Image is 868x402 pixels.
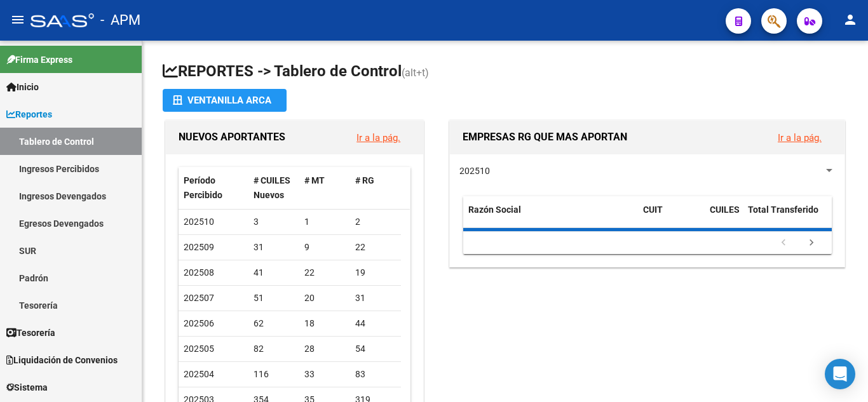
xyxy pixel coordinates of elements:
[6,80,39,94] span: Inicio
[179,167,248,209] datatable-header-cell: Período Percibido
[705,196,743,238] datatable-header-cell: CUILES
[355,265,396,280] div: 19
[825,359,855,389] div: Open Intercom Messenger
[748,204,818,215] span: Total Transferido
[463,131,627,143] span: EMPRESAS RG QUE MAS APORTAN
[355,175,374,185] span: # RG
[173,89,276,112] div: Ventanilla ARCA
[799,236,824,250] a: go to next page
[350,167,401,209] datatable-header-cell: # RG
[6,380,48,394] span: Sistema
[355,215,396,229] div: 2
[771,236,796,250] a: go to previous page
[184,318,214,328] span: 202506
[304,240,345,255] div: 9
[100,6,140,34] span: - APM
[6,53,72,67] span: Firma Express
[638,196,705,238] datatable-header-cell: CUIT
[254,316,294,331] div: 62
[468,204,521,215] span: Razón Social
[6,353,118,367] span: Liquidación de Convenios
[304,291,345,305] div: 20
[184,242,214,252] span: 202509
[304,265,345,280] div: 22
[179,131,285,143] span: NUEVOS APORTANTES
[710,204,740,215] span: CUILES
[254,215,294,229] div: 3
[355,291,396,305] div: 31
[356,132,400,144] a: Ir a la pág.
[254,367,294,382] div: 116
[355,367,396,382] div: 83
[768,126,832,149] button: Ir a la pág.
[248,167,299,209] datatable-header-cell: # CUILES Nuevos
[254,175,290,200] span: # CUILES Nuevos
[304,342,345,356] div: 28
[254,291,294,305] div: 51
[163,61,848,83] h1: REPORTES -> Tablero de Control
[743,196,832,238] datatable-header-cell: Total Transferido
[304,175,325,185] span: # MT
[6,326,55,340] span: Tesorería
[163,89,287,112] button: Ventanilla ARCA
[463,196,638,238] datatable-header-cell: Razón Social
[643,204,663,215] span: CUIT
[184,293,214,303] span: 202507
[346,126,410,149] button: Ir a la pág.
[355,342,396,356] div: 54
[184,369,214,379] span: 202504
[843,12,858,27] mat-icon: person
[355,240,396,255] div: 22
[254,265,294,280] div: 41
[184,217,214,227] span: 202510
[304,316,345,331] div: 18
[402,67,429,79] span: (alt+t)
[304,215,345,229] div: 1
[304,367,345,382] div: 33
[6,107,52,121] span: Reportes
[184,344,214,354] span: 202505
[299,167,350,209] datatable-header-cell: # MT
[254,342,294,356] div: 82
[778,132,822,144] a: Ir a la pág.
[254,240,294,255] div: 31
[184,175,222,200] span: Período Percibido
[10,12,25,27] mat-icon: menu
[355,316,396,331] div: 44
[459,166,490,176] span: 202510
[184,267,214,278] span: 202508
